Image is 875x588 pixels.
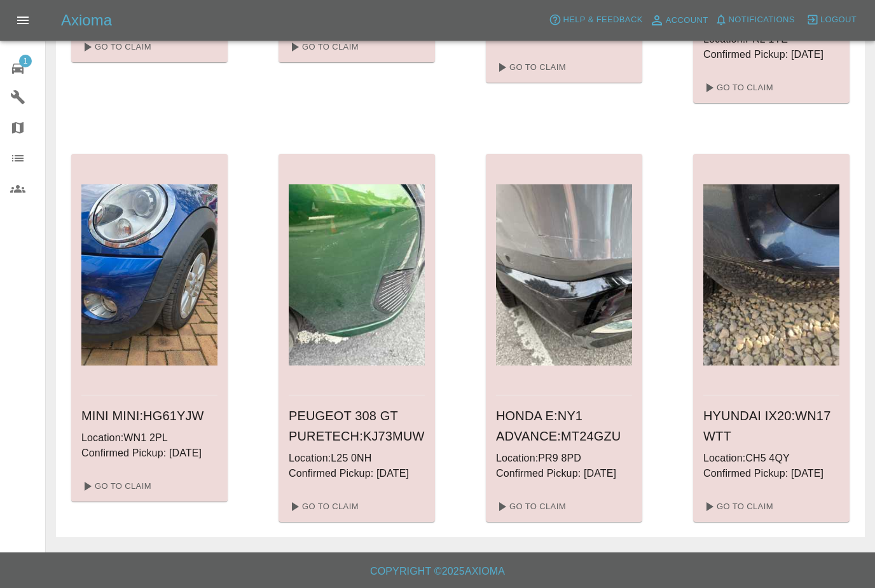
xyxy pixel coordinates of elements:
[546,10,645,30] button: Help & Feedback
[729,13,795,27] span: Notifications
[803,10,860,30] button: Logout
[10,563,865,580] h6: Copyright © 2025 Axioma
[563,13,642,27] span: Help & Feedback
[496,466,632,481] p: Confirmed Pickup: [DATE]
[698,78,776,98] a: Go To Claim
[8,5,38,36] button: Open drawer
[703,451,839,466] p: Location: CH5 4QY
[81,446,217,461] p: Confirmed Pickup: [DATE]
[76,37,155,57] a: Go To Claim
[81,406,217,426] h6: MINI MINI : HG61YJW
[703,466,839,481] p: Confirmed Pickup: [DATE]
[646,10,712,31] a: Account
[61,10,112,31] h5: Axioma
[703,47,839,62] p: Confirmed Pickup: [DATE]
[289,466,425,481] p: Confirmed Pickup: [DATE]
[698,496,776,517] a: Go To Claim
[81,430,217,446] p: Location: WN1 2PL
[289,451,425,466] p: Location: L25 0NH
[703,406,839,446] h6: HYUNDAI IX20 : WN17 WTT
[76,476,155,496] a: Go To Claim
[491,57,569,78] a: Go To Claim
[712,10,798,30] button: Notifications
[284,496,362,517] a: Go To Claim
[19,55,32,67] span: 1
[289,406,425,446] h6: PEUGEOT 308 GT PURETECH : KJ73MUW
[496,451,632,466] p: Location: PR9 8PD
[491,496,569,517] a: Go To Claim
[496,406,632,446] h6: HONDA E:NY1 ADVANCE : MT24GZU
[666,13,708,28] span: Account
[820,13,857,27] span: Logout
[284,37,362,57] a: Go To Claim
